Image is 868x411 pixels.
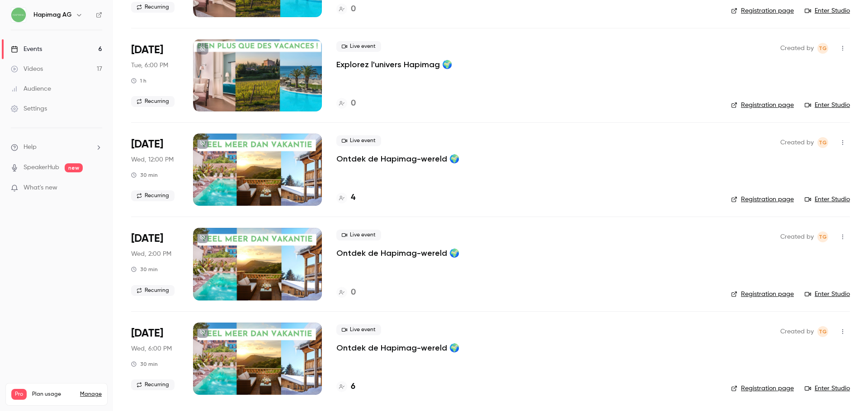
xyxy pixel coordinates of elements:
[11,84,51,93] div: Audience
[131,171,158,179] div: 30 min
[817,326,828,337] span: Tiziana Gallizia
[336,135,381,146] span: Live event
[131,231,163,246] span: [DATE]
[805,384,850,393] a: Enter Studio
[80,391,102,398] a: Manage
[780,137,814,148] span: Created by
[131,285,175,296] span: Recurring
[805,6,850,15] a: Enter Studio
[731,384,794,393] a: Registration page
[819,326,827,337] span: TG
[131,134,179,206] div: Sep 3 Wed, 12:00 PM (Europe/Zurich)
[24,183,57,193] span: What's new
[24,163,59,172] a: SpeakerHub
[131,326,163,341] span: [DATE]
[336,59,452,70] a: Explorez l'univers Hapimag 🌍
[131,344,172,353] span: Wed, 6:00 PM
[32,391,75,398] span: Plan usage
[731,101,794,110] a: Registration page
[131,39,179,111] div: Aug 26 Tue, 6:00 PM (Europe/Zurich)
[817,137,828,148] span: Tiziana Gallizia
[24,143,37,152] span: Help
[780,326,814,337] span: Created by
[731,290,794,299] a: Registration page
[336,97,356,110] a: 0
[11,45,42,54] div: Events
[11,104,47,113] div: Settings
[731,195,794,204] a: Registration page
[819,43,827,54] span: TG
[131,323,179,395] div: Sep 3 Wed, 6:00 PM (Europe/Zurich)
[780,231,814,242] span: Created by
[131,43,163,57] span: [DATE]
[817,231,828,242] span: Tiziana Gallizia
[336,324,381,335] span: Live event
[351,381,355,393] h4: 6
[131,360,158,368] div: 30 min
[336,3,356,15] a: 0
[805,290,850,299] a: Enter Studio
[131,137,163,152] span: [DATE]
[11,65,43,74] div: Videos
[351,3,356,15] h4: 0
[131,155,174,164] span: Wed, 12:00 PM
[33,10,72,19] h6: Hapimag AG
[336,342,459,353] a: Ontdek de Hapimag-wereld 🌍
[131,96,175,107] span: Recurring
[336,286,356,299] a: 0
[819,231,827,242] span: TG
[336,230,381,240] span: Live event
[131,379,175,390] span: Recurring
[11,8,26,22] img: Hapimag AG
[131,249,171,259] span: Wed, 2:00 PM
[780,43,814,54] span: Created by
[131,2,175,13] span: Recurring
[11,389,27,400] span: Pro
[351,97,356,110] h4: 0
[11,143,102,152] li: help-dropdown-opener
[336,41,381,52] span: Live event
[351,192,355,204] h4: 4
[336,381,355,393] a: 6
[351,286,356,299] h4: 0
[805,101,850,110] a: Enter Studio
[65,163,83,172] span: new
[731,6,794,15] a: Registration page
[131,266,158,273] div: 30 min
[336,153,459,164] a: Ontdek de Hapimag-wereld 🌍
[805,195,850,204] a: Enter Studio
[336,192,355,204] a: 4
[131,228,179,300] div: Sep 3 Wed, 2:00 PM (Europe/Zurich)
[131,77,146,84] div: 1 h
[817,43,828,54] span: Tiziana Gallizia
[131,61,168,70] span: Tue, 6:00 PM
[336,248,459,259] a: Ontdek de Hapimag-wereld 🌍
[819,137,827,148] span: TG
[131,190,175,201] span: Recurring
